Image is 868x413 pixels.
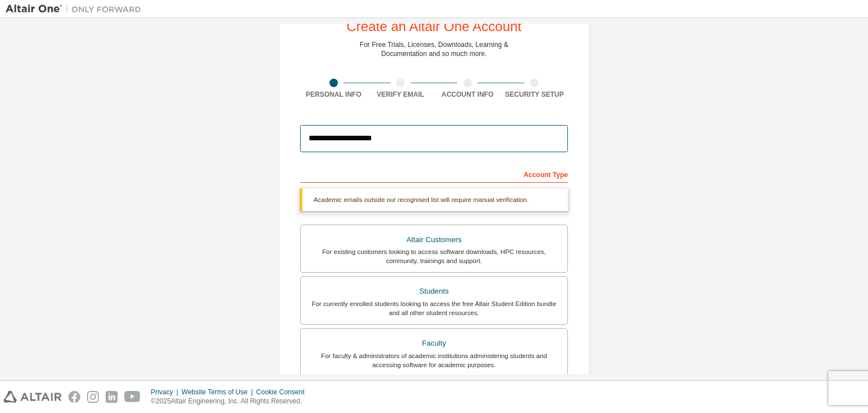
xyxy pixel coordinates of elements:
[307,283,561,299] div: Students
[501,90,568,99] div: Security Setup
[256,388,311,397] div: Cookie Consent
[434,90,501,99] div: Account Info
[87,391,99,403] img: instagram.svg
[307,351,561,369] div: For faculty & administrators of academic institutions administering students and accessing softwa...
[307,335,561,351] div: Faculty
[360,40,509,58] div: For Free Trials, Licenses, Downloads, Learning & Documentation and so much more.
[3,391,62,403] img: altair_logo.svg
[300,188,568,211] div: Academic emails outside our recognised list will require manual verification.
[151,397,311,406] p: © 2025 Altair Engineering, Inc. All Rights Reserved.
[6,3,147,15] img: Altair One
[68,391,80,403] img: facebook.svg
[300,90,367,99] div: Personal Info
[300,165,568,183] div: Account Type
[106,391,118,403] img: linkedin.svg
[307,299,561,317] div: For currently enrolled students looking to access the free Altair Student Edition bundle and all ...
[151,388,181,397] div: Privacy
[307,232,561,248] div: Altair Customers
[124,391,141,403] img: youtube.svg
[181,388,256,397] div: Website Terms of Use
[307,247,561,265] div: For existing customers looking to access software downloads, HPC resources, community, trainings ...
[367,90,435,99] div: Verify Email
[346,20,522,33] div: Create an Altair One Account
